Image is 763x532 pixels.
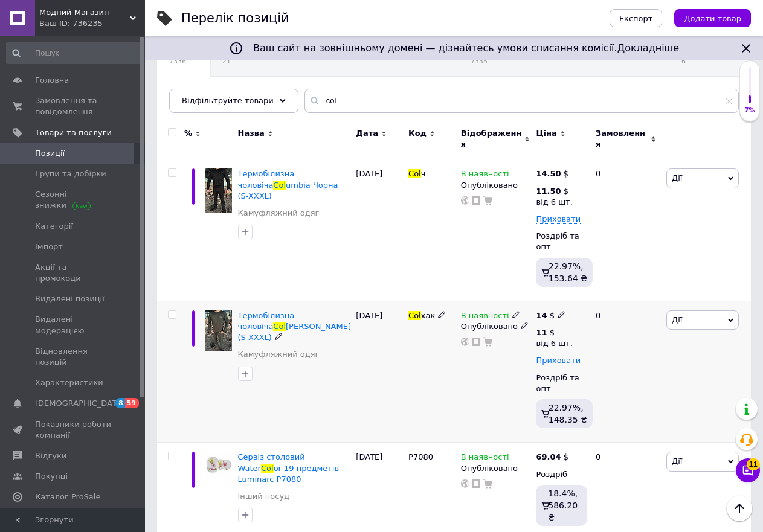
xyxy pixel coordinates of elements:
span: Каталог ProSale [35,492,100,502]
span: Термобілизна чоловіча [238,311,295,331]
span: 21 [222,57,349,66]
a: Докладніше [617,42,679,54]
div: Перелік позицій [181,12,289,25]
span: Ваш сайт на зовнішньому домені — дізнайтесь умови списання комісії. [253,42,679,54]
span: P7080 [408,452,433,461]
b: 11.50 [536,187,561,196]
div: Роздріб та опт [536,231,585,252]
img: Термобілизна чоловіча Columbia Чорна (S-XXXL) [205,168,232,213]
div: $ [536,310,565,321]
span: 22.97%, 148.35 ₴ [549,403,587,425]
div: 0 [588,159,663,301]
span: Назва [238,128,265,139]
span: Експорт [619,14,653,23]
div: Роздріб [536,469,585,480]
button: Чат з покупцем11 [736,458,760,482]
div: [DATE] [353,301,405,443]
span: Імпорт [35,242,63,252]
span: Зі знижкою [169,89,224,100]
span: 8 [115,398,125,408]
span: Замовлення [596,128,648,150]
b: 69.04 [536,452,561,461]
span: Категорії [35,221,73,232]
span: хак [421,311,436,320]
div: [DATE] [353,159,405,301]
span: Головна [35,75,69,86]
div: 7% [740,106,759,115]
span: Дата [356,128,378,139]
span: Col [261,464,274,473]
span: Відображення [461,128,522,150]
svg: Закрити [739,41,753,56]
div: $ [536,452,568,463]
div: Опубліковано [461,463,530,474]
a: Сервіз столовий WaterColor 19 предметів Luminarc P7080 [238,452,340,483]
span: Сервіз столовий Water [238,452,305,472]
div: від 6 шт. [536,338,572,349]
a: Інший посуд [238,491,290,502]
span: Відгуки [35,450,66,461]
span: Характеристики [35,377,103,388]
img: Сервиз столовый Water Color 19 предметов Luminarc P7080 [205,452,232,478]
span: Термобілизна чоловіча [238,169,295,189]
input: Пошук по назві позиції, артикулу і пошуковим запитам [304,89,739,113]
b: 14.50 [536,169,561,178]
b: 14 [536,311,547,320]
button: Наверх [727,496,752,521]
span: 22.97%, 153.64 ₴ [549,261,587,283]
img: Термобілизна чоловіча Columbia Хакі (S-XXXL) [205,310,232,351]
span: 11 [747,458,760,470]
span: Код [408,128,427,139]
span: Col [273,181,286,190]
span: Акції та промокоди [35,262,112,284]
span: Модний Магазин [39,7,130,18]
div: $ [536,327,572,338]
div: Роздріб та опт [536,373,585,394]
span: Додати товар [684,14,741,23]
span: Col [273,322,286,331]
div: Опубліковано [461,321,530,332]
span: 18.4%, 586.20 ₴ [548,489,578,522]
span: Ціна [536,128,556,139]
span: Товари та послуги [35,127,112,138]
span: Показники роботи компанії [35,419,112,441]
span: Col [408,311,421,320]
span: 7336 [169,57,186,66]
span: % [184,128,192,139]
span: [PERSON_NAME] (S-XXXL) [238,322,351,342]
a: Термобілизна чоловічаCol[PERSON_NAME] (S-XXXL) [238,311,351,342]
div: Опубліковано [461,180,530,191]
span: Приховати [536,356,581,365]
div: $ [536,186,572,197]
span: Позиції [35,148,65,159]
span: umbia Чорна (S-XXXL) [238,181,338,200]
span: Приховати [536,214,581,224]
div: від 6 шт. [536,197,572,208]
span: В наявності [461,452,509,465]
span: 59 [125,398,139,408]
div: $ [536,168,568,179]
span: [DEMOGRAPHIC_DATA] [35,398,124,409]
span: Видалені позиції [35,293,105,304]
span: Замовлення та повідомлення [35,95,112,117]
span: Дії [672,173,682,182]
span: ч [421,169,426,178]
span: or 19 предметів Luminarc P7080 [238,464,340,484]
span: 6 [681,57,718,66]
a: Камуфляжний одяг [238,208,320,219]
div: 0 [588,301,663,443]
span: Дії [672,315,682,324]
span: Сезонні знижки [35,189,112,211]
span: В наявності [461,169,509,182]
span: Col [408,169,421,178]
span: Відфільтруйте товари [182,96,274,105]
input: Пошук [6,42,143,64]
span: Видалені модерацією [35,314,112,336]
span: Групи та добірки [35,168,106,179]
a: Термобілизна чоловічаColumbia Чорна (S-XXXL) [238,169,338,200]
button: Додати товар [674,9,751,27]
span: Дії [672,457,682,466]
span: Покупці [35,471,68,482]
span: В наявності [461,311,509,324]
div: Ваш ID: 736235 [39,18,145,29]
